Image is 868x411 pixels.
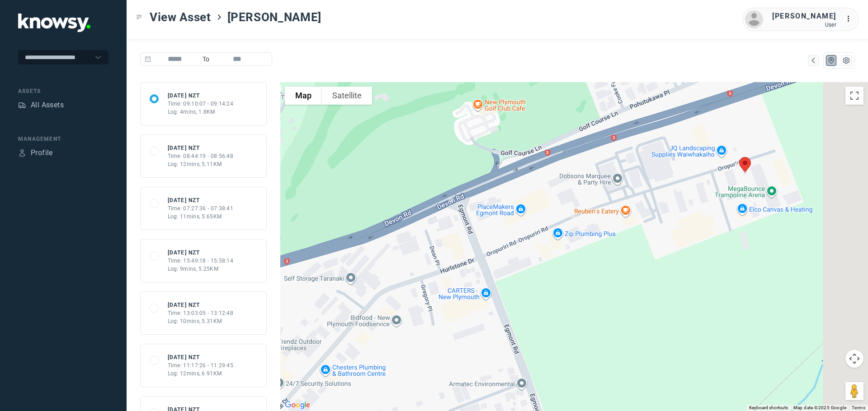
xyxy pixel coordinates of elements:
span: [PERSON_NAME] [227,9,321,25]
div: Time: 13:03:05 - 13:12:48 [168,309,234,317]
button: Keyboard shortcuts [749,405,788,411]
div: > [216,14,223,21]
button: Map camera controls [845,350,863,368]
span: View Asset [150,9,211,25]
button: Drag Pegman onto the map to open Street View [845,382,863,400]
div: User [772,22,836,28]
div: Log: 12mins, 5.11KM [168,160,234,168]
a: Open this area in Google Maps (opens a new window) [283,399,312,411]
div: : [845,14,856,26]
span: Map data ©2025 Google [793,405,846,410]
div: Log: 11mins, 5.65KM [168,212,234,221]
tspan: ... [846,15,855,22]
div: Time: 15:49:18 - 15:58:14 [168,257,234,265]
div: [DATE] NZT [168,353,234,361]
div: Toggle Menu [136,14,142,20]
div: List [842,56,850,65]
a: Terms (opens in new tab) [852,405,865,410]
div: Log: 9mins, 5.25KM [168,265,234,273]
div: All Assets [31,100,64,111]
div: Map [827,56,835,65]
div: [DATE] NZT [168,301,234,309]
div: Log: 12mins, 6.91KM [168,369,234,378]
div: Assets [18,87,108,95]
div: [PERSON_NAME] [772,11,836,22]
a: AssetsAll Assets [18,100,64,111]
div: [DATE] NZT [168,249,234,257]
img: avatar.png [745,10,763,28]
div: Profile [18,149,26,157]
div: [DATE] NZT [168,92,234,100]
button: Toggle fullscreen view [845,87,863,105]
div: [DATE] NZT [168,144,234,152]
div: Time: 11:17:26 - 11:29:45 [168,361,234,369]
img: Application Logo [18,14,90,32]
a: ProfileProfile [18,148,53,158]
div: Map [809,56,817,65]
div: Time: 09:10:07 - 09:14:24 [168,100,234,108]
div: Log: 10mins, 5.31KM [168,317,234,325]
div: Log: 4mins, 1.8KM [168,108,234,116]
div: Profile [31,148,53,158]
img: Google [283,399,312,411]
div: : [845,14,856,24]
button: Show street map [285,87,322,105]
button: Show satellite imagery [322,87,372,105]
div: Assets [18,101,26,109]
div: Management [18,135,108,143]
div: [DATE] NZT [168,196,234,204]
span: To [199,52,213,66]
div: Time: 07:27:36 - 07:38:41 [168,204,234,212]
div: Time: 08:44:19 - 08:56:48 [168,152,234,160]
